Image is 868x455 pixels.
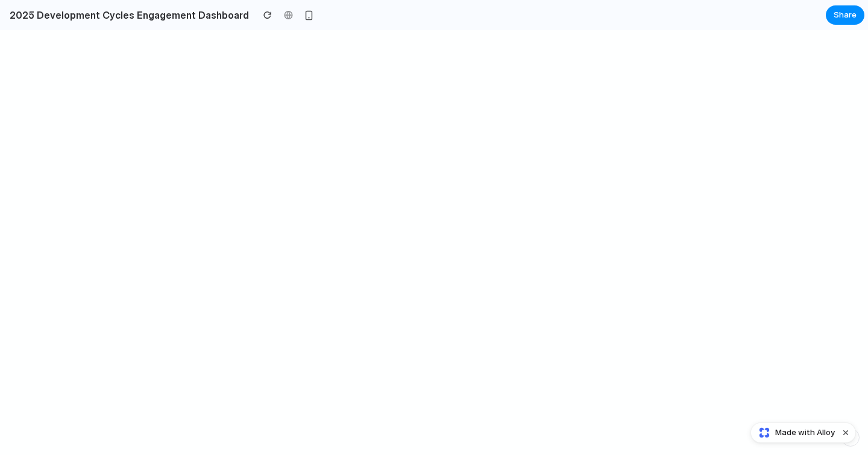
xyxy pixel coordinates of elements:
[751,427,836,439] a: Made with Alloy
[834,9,857,21] span: Share
[775,427,835,439] span: Made with Alloy
[826,5,864,25] button: Share
[838,425,853,440] button: Dismiss watermark
[5,8,249,22] h2: 2025 Development Cycles Engagement Dashboard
